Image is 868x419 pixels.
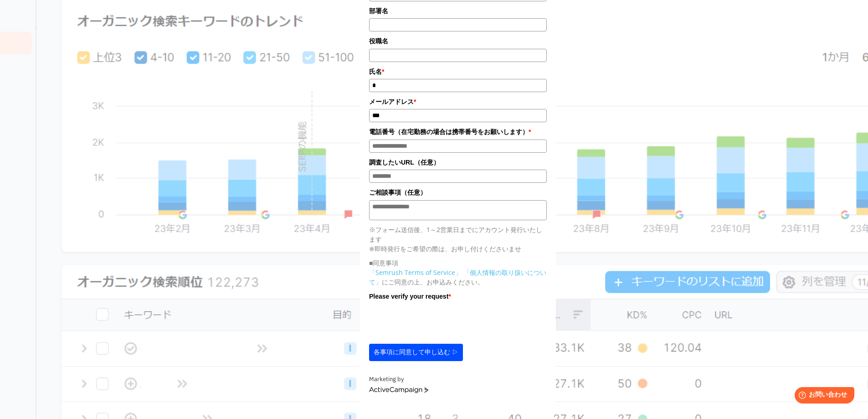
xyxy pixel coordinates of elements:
iframe: reCAPTCHA [369,304,508,339]
p: ※フォーム送信後、1～2営業日までにアカウント発行いたします ※即時発行をご希望の際は、お申し付けくださいませ [369,225,547,253]
button: 各事項に同意して申し込む ▷ [369,344,463,361]
label: メールアドレス [369,97,547,107]
p: にご同意の上、お申込みください。 [369,268,547,287]
label: ご相談事項（任意） [369,187,547,197]
label: 電話番号（在宅勤務の場合は携帯番号をお願いします） [369,127,547,137]
a: 「Semrush Terms of Service」 [369,268,462,277]
label: 役職名 [369,36,547,46]
iframe: Help widget launcher [787,383,858,409]
label: 調査したいURL（任意） [369,157,547,167]
label: 氏名 [369,67,547,77]
label: Please verify your request [369,291,547,301]
label: 部署名 [369,6,547,16]
p: ■同意事項 [369,258,547,268]
div: Marketing by [369,375,547,384]
a: 「個人情報の取り扱いについて」 [369,268,546,286]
